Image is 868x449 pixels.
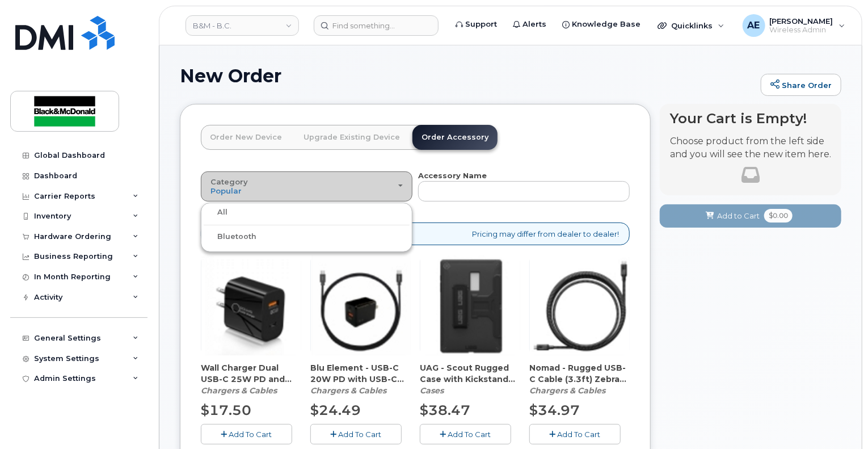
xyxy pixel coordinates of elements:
[204,205,227,219] label: All
[201,362,301,385] span: Wall Charger Dual USB-C 25W PD and USB-A Bulk (For Samsung) - Black (CAHCBE000093)
[201,125,291,150] a: Order New Device
[529,385,605,396] em: Chargers & Cables
[420,255,520,355] img: accessory36986.JPG
[418,171,487,180] strong: Accessory Name
[420,385,444,396] em: Cases
[339,430,382,439] span: Add To Cart
[310,385,386,396] em: Chargers & Cables
[420,424,511,444] button: Add To Cart
[201,171,412,201] button: Category Popular
[229,430,272,439] span: Add To Cart
[201,255,301,355] img: accessory36907.JPG
[201,385,277,396] em: Chargers & Cables
[311,255,411,355] img: accessory36347.JPG
[201,424,292,444] button: Add To Cart
[420,362,520,396] div: UAG - Scout Rugged Case with Kickstand Samsung Galaxy Tab A9+ - Black (CACTBE000128)
[210,186,242,195] span: Popular
[670,111,831,126] h4: Your Cart is Empty!
[529,362,630,396] div: Nomad - Rugged USB-C Cable (3.3ft) Zebra (CAMIBE000170)
[201,362,301,396] div: Wall Charger Dual USB-C 25W PD and USB-A Bulk (For Samsung) - Black (CAHCBE000093)
[761,74,841,96] a: Share Order
[310,362,411,396] div: Blu Element - USB-C 20W PD with USB-C Cable 4ft Wall Charger - Black (CAHCPZ000096)
[310,362,411,385] span: Blu Element - USB-C 20W PD with USB-C Cable 4ft Wall Charger - Black (CAHCPZ000096)
[717,211,760,221] span: Add to Cart
[529,362,630,385] span: Nomad - Rugged USB-C Cable (3.3ft) Zebra (CAMIBE000170)
[180,66,755,86] h1: New Order
[530,255,630,355] img: accessory36548.JPG
[558,430,601,439] span: Add To Cart
[670,135,831,161] p: Choose product from the left side and you will see the new item here.
[660,204,841,228] button: Add to Cart $0.00
[204,230,256,244] label: Bluetooth
[201,223,630,246] div: Pricing may differ from dealer to dealer!
[294,125,409,150] a: Upgrade Existing Device
[529,402,580,418] span: $34.97
[201,402,251,418] span: $17.50
[210,177,248,186] span: Category
[420,362,520,385] span: UAG - Scout Rugged Case with Kickstand Samsung Galaxy Tab A9+ - Black (CACTBE000128)
[310,402,361,418] span: $24.49
[448,430,491,439] span: Add To Cart
[529,424,621,444] button: Add To Cart
[764,209,793,223] span: $0.00
[412,125,498,150] a: Order Accessory
[420,402,470,418] span: $38.47
[310,424,402,444] button: Add To Cart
